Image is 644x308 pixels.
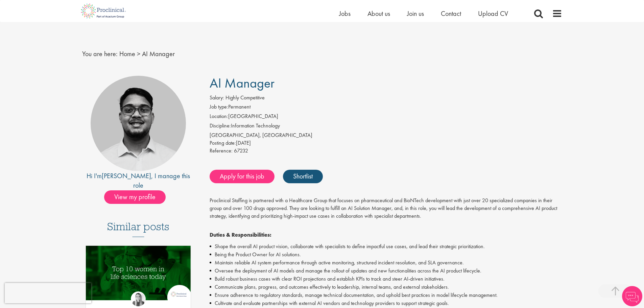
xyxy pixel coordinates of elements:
[210,139,562,147] div: [DATE]
[210,103,228,111] label: Job type:
[210,275,562,283] li: Build robust business cases with clear ROI projections and establish KPIs to track and steer AI-d...
[210,283,562,291] li: Communicate plans, progress, and outcomes effectively to leadership, internal teams, and external...
[119,49,135,58] a: breadcrumb link
[142,49,175,58] span: AI Manager
[210,113,228,120] label: Location:
[82,171,195,190] div: Hi I'm , I manage this role
[104,190,166,204] span: View my profile
[210,113,562,122] li: [GEOGRAPHIC_DATA]
[137,49,140,58] span: >
[210,122,231,130] label: Discipline:
[104,192,172,200] a: View my profile
[210,231,271,238] strong: Duties & Responsibilities:
[210,103,562,113] li: Permanent
[210,139,236,146] span: Posting date:
[91,76,186,171] img: imeage of recruiter Timothy Deschamps
[210,197,562,228] p: Proclinical Staffing is partnered with a Healthcare Group that focuses on pharmaceutical and BioN...
[210,251,562,259] li: Being the Product Owner for AI solutions.
[210,291,562,299] li: Ensure adherence to regulatory standards, manage technical documentation, and uphold best practic...
[82,49,118,58] span: You are here:
[478,9,508,18] a: Upload CV
[283,170,323,183] a: Shortlist
[107,221,169,237] h3: Similar posts
[86,246,191,300] img: Top 10 women in life sciences today
[622,286,642,306] img: Chatbot
[441,9,461,18] a: Contact
[210,147,233,155] label: Reference:
[210,267,562,275] li: Oversee the deployment of AI models and manage the rollout of updates and new functionalities acr...
[210,259,562,267] li: Maintain reliable AI system performance through active monitoring, structured incident resolution...
[210,242,562,251] li: Shape the overall AI product vision, collaborate with specialists to define impactful use cases, ...
[210,299,562,307] li: Cultivate and evaluate partnerships with external AI vendors and technology providers to support ...
[210,122,562,132] li: Information Technology
[210,170,275,183] a: Apply for this job
[86,246,191,306] a: Link to a post
[210,74,275,92] span: AI Manager
[367,9,390,18] a: About us
[339,9,351,18] a: Jobs
[210,94,224,102] label: Salary:
[210,132,562,139] div: [GEOGRAPHIC_DATA], [GEOGRAPHIC_DATA]
[5,283,91,303] iframe: reCAPTCHA
[234,147,248,154] span: 67232
[102,171,151,180] a: [PERSON_NAME]
[131,291,146,306] img: Hannah Burke
[407,9,424,18] a: Join us
[225,94,265,101] span: Highly Competitive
